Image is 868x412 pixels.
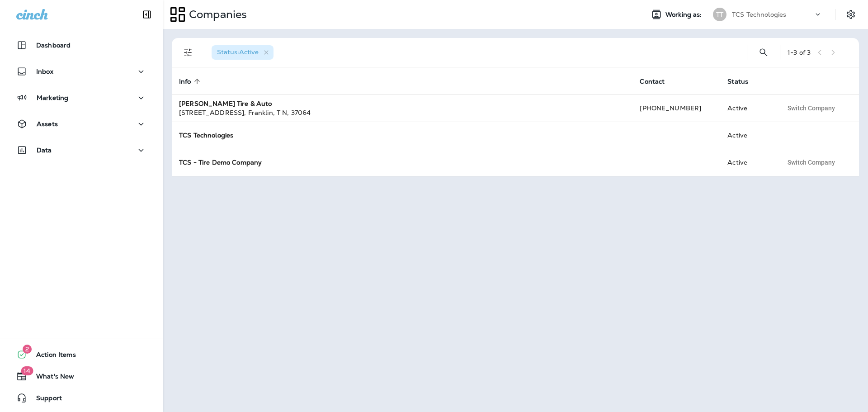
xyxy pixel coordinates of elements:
[713,8,726,21] div: TT
[27,373,74,384] span: What's New
[727,77,760,85] span: Status
[9,367,154,385] button: 14What's New
[720,149,775,176] td: Active
[9,36,154,54] button: Dashboard
[37,94,68,101] p: Marketing
[665,11,704,19] span: Working as:
[134,5,160,24] button: Collapse Sidebar
[720,95,775,122] td: Active
[788,49,811,56] div: 1 - 3 of 3
[179,77,203,85] span: Info
[640,78,665,85] span: Contact
[37,147,52,154] p: Data
[788,159,835,166] span: Switch Company
[727,78,748,85] span: Status
[640,77,676,85] span: Contact
[23,345,32,354] span: 2
[9,89,154,107] button: Marketing
[9,115,154,133] button: Assets
[179,43,197,62] button: Filters
[37,120,58,128] p: Assets
[632,95,720,122] td: [PHONE_NUMBER]
[179,108,625,117] div: [STREET_ADDRESS] , Franklin , T N , 37064
[217,48,259,56] span: Status : Active
[9,389,154,407] button: Support
[843,6,859,23] button: Settings
[36,68,53,75] p: Inbox
[9,62,154,81] button: Inbox
[185,8,247,21] p: Companies
[179,131,233,139] strong: TCS Technologies
[9,141,154,159] button: Data
[179,99,272,108] strong: [PERSON_NAME] Tire & Auto
[179,78,191,85] span: Info
[755,43,773,62] button: Search Companies
[783,156,840,169] button: Switch Company
[36,42,71,49] p: Dashboard
[179,158,262,166] strong: TCS - Tire Demo Company
[788,105,835,111] span: Switch Company
[27,394,62,405] span: Support
[212,45,274,60] div: Status:Active
[27,351,76,362] span: Action Items
[783,101,840,115] button: Switch Company
[732,11,786,18] p: TCS Technologies
[21,366,33,375] span: 14
[720,122,775,149] td: Active
[9,346,154,364] button: 2Action Items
